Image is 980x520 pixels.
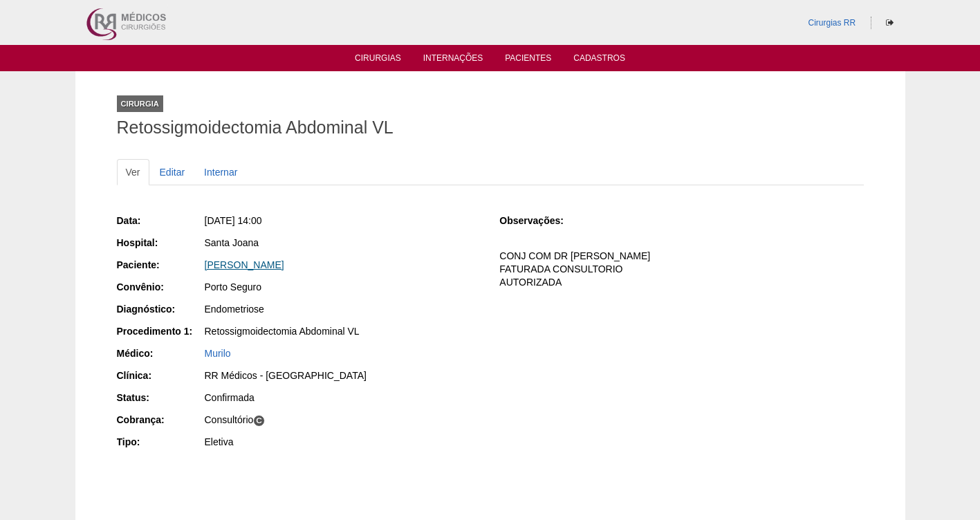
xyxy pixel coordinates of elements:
[117,346,203,360] div: Médico:
[117,324,203,338] div: Procedimento 1:
[151,159,194,185] a: Editar
[117,236,203,250] div: Hospital:
[117,214,203,228] div: Data:
[499,250,863,289] p: CONJ COM DR [PERSON_NAME] FATURADA CONSULTORIO AUTORIZADA
[117,119,864,136] h1: Retossigmoidectomia Abdominal VL
[205,435,481,449] div: Eletiva
[205,302,481,316] div: Endometriose
[117,302,203,316] div: Diagnóstico:
[205,413,481,427] div: Consultório
[117,369,203,382] div: Clínica:
[117,280,203,294] div: Convênio:
[117,435,203,449] div: Tipo:
[423,53,483,67] a: Internações
[205,280,481,294] div: Porto Seguro
[573,53,625,67] a: Cadastros
[117,258,203,272] div: Paciente:
[205,348,231,359] a: Murilo
[205,391,481,405] div: Confirmada
[253,415,265,427] span: C
[117,413,203,427] div: Cobrança:
[505,53,551,67] a: Pacientes
[886,19,894,27] i: Sair
[499,214,586,228] div: Observações:
[117,391,203,405] div: Status:
[117,95,163,112] div: Cirurgia
[195,159,246,185] a: Internar
[205,236,481,250] div: Santa Joana
[808,18,856,28] a: Cirurgias RR
[355,53,401,67] a: Cirurgias
[117,159,149,185] a: Ver
[205,369,481,382] div: RR Médicos - [GEOGRAPHIC_DATA]
[205,259,284,270] a: [PERSON_NAME]
[205,324,481,338] div: Retossigmoidectomia Abdominal VL
[205,215,262,226] span: [DATE] 14:00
